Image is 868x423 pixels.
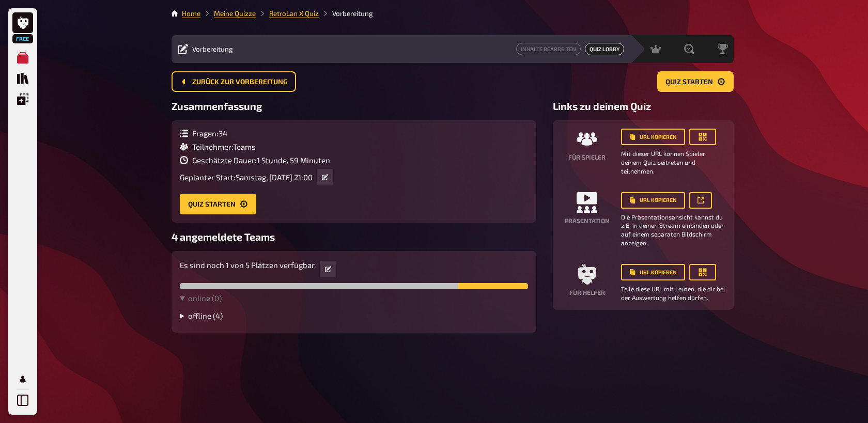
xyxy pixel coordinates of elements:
[180,169,333,185] div: Geplanter Start : Samstag, [DATE] 21:00
[553,100,734,112] h3: Links zu deinem Quiz
[665,79,713,86] span: Quiz starten
[182,8,200,19] li: Home
[172,100,536,112] h3: Zusammenfassung
[621,264,685,280] button: URL kopieren
[180,293,528,303] summary: online (0)
[621,192,685,209] button: URL kopieren
[621,129,685,145] button: URL kopieren
[12,369,33,389] a: Mein Konto
[585,43,624,55] span: Quiz Lobby
[621,213,725,247] small: Die Präsentationsansicht kannst du z.B. in deinen Stream einbinden oder auf einem separaten Bilds...
[657,71,734,92] button: Quiz starten
[256,8,319,19] li: RetroLan X Quiz
[192,155,330,165] span: Geschätzte Dauer : 1 Stunde, 59 Minuten
[214,9,256,18] a: Meine Quizze
[192,142,256,151] span: Teilnehmer : Teams
[621,285,725,302] small: Teile diese URL mit Leuten, die dir bei der Auswertung helfen dürfen.
[319,8,373,19] li: Vorbereitung
[12,89,33,109] a: Einblendungen
[12,68,33,89] a: Quiz Sammlung
[269,9,319,18] a: RetroLan X Quiz
[172,231,536,243] h3: 4 angemeldete Teams
[180,129,333,138] div: Fragen : 34
[180,259,316,271] p: Es sind noch 1 von 5 Plätzen verfügbar.
[516,43,581,55] a: Inhalte Bearbeiten
[621,149,725,175] small: Mit dieser URL können Spieler deinem Quiz beitreten und teilnehmen.
[12,48,33,68] a: Meine Quizze
[180,311,528,320] summary: offline (4)
[200,8,256,19] li: Meine Quizze
[568,153,606,161] h4: Für Spieler
[565,217,610,224] h4: Präsentation
[192,79,288,86] span: Zurück zur Vorbereitung
[172,71,296,92] button: Zurück zur Vorbereitung
[192,45,233,53] span: Vorbereitung
[182,9,200,18] a: Home
[13,36,32,42] span: Free
[180,194,256,214] button: Quiz starten
[569,289,605,296] h4: Für Helfer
